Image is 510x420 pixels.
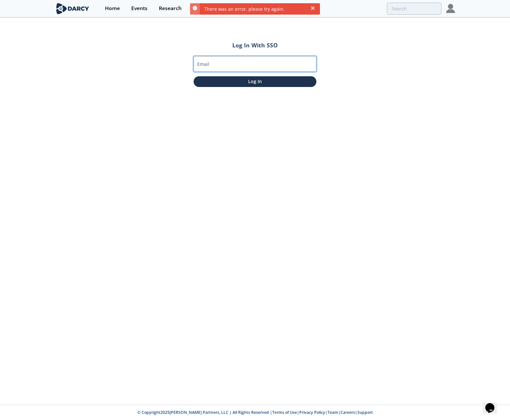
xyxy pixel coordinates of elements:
[131,6,147,11] div: Events
[55,3,90,14] img: logo-wide.svg
[198,78,312,85] p: Log In
[340,410,355,415] a: Careers
[299,410,325,415] a: Privacy Policy
[159,6,182,11] div: Research
[357,410,373,415] a: Support
[272,410,297,415] a: Terms of Use
[194,41,316,49] h2: Log In With SSO
[105,6,120,11] div: Home
[194,76,316,87] button: Log In
[446,4,455,13] img: Profile
[327,410,338,415] a: Team
[483,394,504,414] iframe: chat widget
[197,61,209,68] label: Email
[310,6,315,11] div: Dismiss this notification
[200,3,320,15] div: There was an error, please try again.
[15,410,495,415] p: © Copyright 2025 [PERSON_NAME] Partners, LLC | All Rights Reserved | | | | |
[387,3,441,15] input: Advanced Search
